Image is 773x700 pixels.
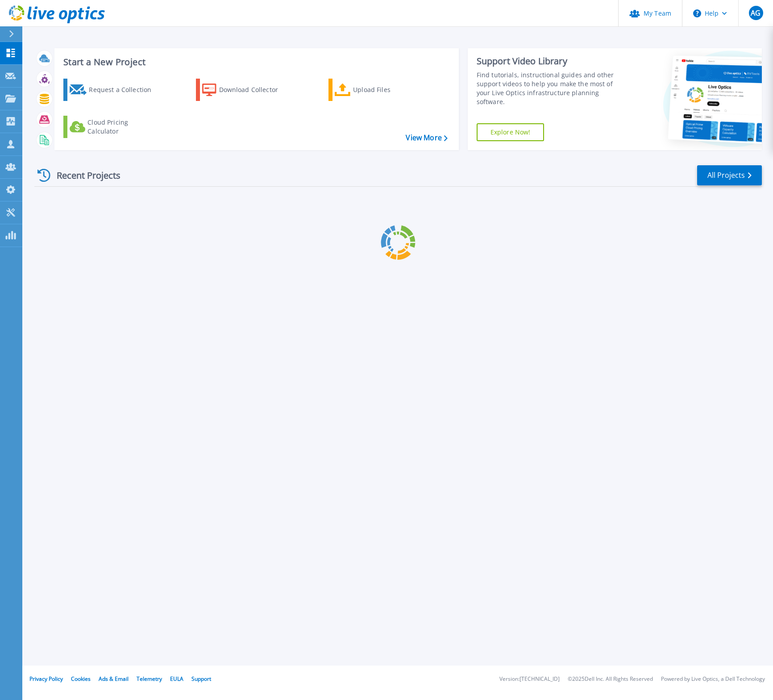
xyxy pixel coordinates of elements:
a: Upload Files [328,79,428,101]
a: View More [406,134,447,142]
a: Telemetry [137,675,162,683]
div: Cloud Pricing Calculator [87,118,159,136]
h3: Start a New Project [63,57,447,67]
a: Ads & Email [99,675,129,683]
a: Request a Collection [63,79,163,101]
a: Support [191,675,211,683]
div: Request a Collection [89,81,160,99]
li: Version: [TECHNICAL_ID] [499,676,560,682]
li: Powered by Live Optics, a Dell Technology [661,676,765,682]
li: © 2025 Dell Inc. All Rights Reserved [568,676,653,682]
a: Explore Now! [477,123,544,141]
div: Recent Projects [34,164,133,186]
div: Support Video Library [477,55,626,67]
div: Download Collector [219,81,291,99]
a: EULA [170,675,183,683]
div: Upload Files [353,81,424,99]
a: Cookies [71,675,91,683]
a: Privacy Policy [29,675,63,683]
a: Download Collector [196,79,295,101]
a: Cloud Pricing Calculator [63,116,163,138]
span: AG [751,9,761,17]
a: All Projects [697,165,762,185]
div: Find tutorials, instructional guides and other support videos to help you make the most of your L... [477,71,626,106]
